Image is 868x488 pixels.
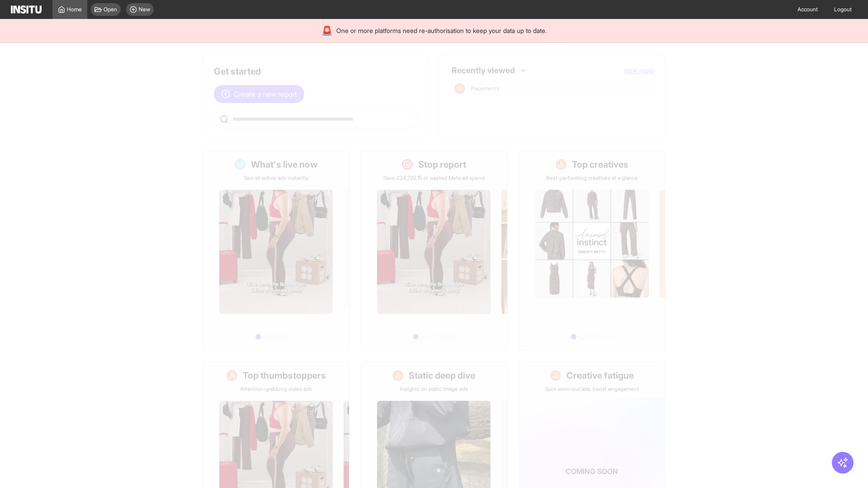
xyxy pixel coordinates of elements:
span: Home [67,6,82,13]
span: Open [104,6,117,13]
img: Logo [11,5,42,14]
div: 🚨 [321,24,333,37]
span: One or more platforms need re-authorisation to keep your data up to date. [336,26,547,35]
span: New [139,6,150,13]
